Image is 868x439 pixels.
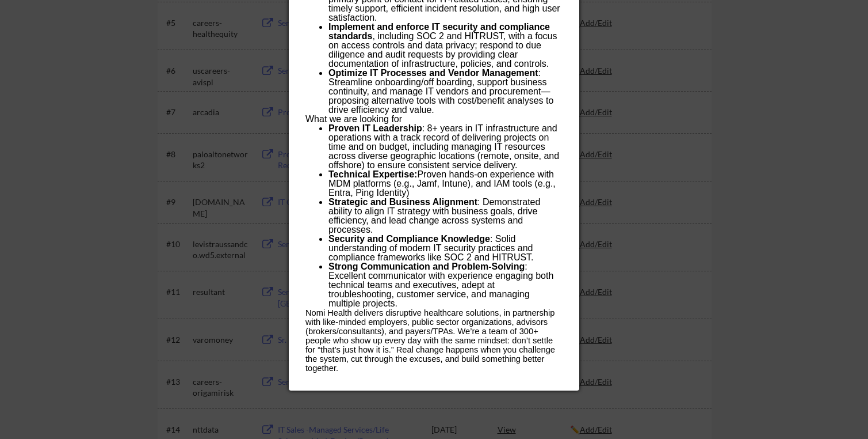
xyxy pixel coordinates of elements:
[328,22,550,41] b: Implement and enforce IT security and compliance standards
[328,234,562,262] li: : Solid understanding of modern IT security practices and compliance frameworks like SOC 2 and HI...
[328,170,562,198] li: Proven hands-on experience with MDM platforms (e.g., Jamf, Intune), and IAM tools (e.g., Entra, P...
[328,198,562,234] li: : Demonstrated ability to align IT strategy with business goals, drive efficiency, and lead chang...
[328,234,490,244] b: Security and Compliance Knowledge
[328,123,422,133] b: Proven IT Leadership
[328,22,562,69] li: , including SOC 2 and HITRUST, with a focus on access controls and data privacy; respond to due d...
[328,124,562,170] li: : 8+ years in IT infrastructure and operations with a track record of delivering projects on time...
[305,115,562,124] h3: What we are looking for
[328,197,477,207] b: Strategic and Business Alignment
[328,169,417,179] b: Technical Expertise:
[328,262,562,308] li: : Excellent communicator with experience engaging both technical teams and executives, adept at t...
[328,68,538,78] b: Optimize IT Processes and Vendor Management
[328,69,562,115] li: : Streamline onboarding/off boarding, support business continuity, and manage IT vendors and proc...
[305,308,555,373] span: Nomi Health delivers disruptive healthcare solutions, in partnership with like-minded employers, ...
[328,262,525,271] b: Strong Communication and Problem-Solving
